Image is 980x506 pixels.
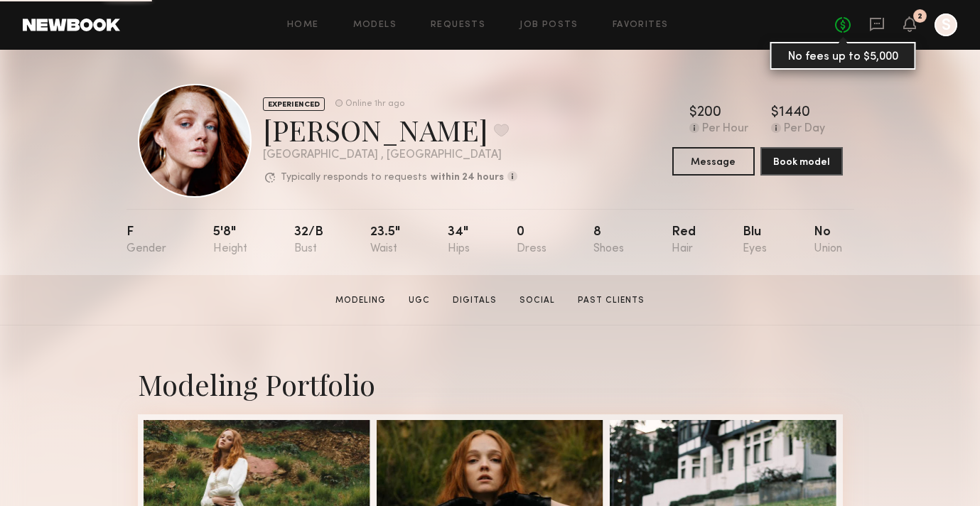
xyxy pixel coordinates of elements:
a: Favorites [613,21,669,30]
div: Modeling Portfolio [138,365,843,403]
div: [PERSON_NAME] [263,111,517,149]
div: EXPERIENCED [263,97,325,111]
div: Blu [743,226,767,255]
div: No [814,226,842,255]
button: Book model [760,147,843,176]
div: No fees up to $5,000 [770,42,916,70]
div: Online 1hr ago [345,99,404,109]
div: 32/b [294,226,323,255]
p: Typically responds to requests [281,173,427,183]
div: 2 [917,13,922,21]
button: Message [672,147,755,176]
a: Past Clients [572,294,650,307]
a: Models [353,21,397,30]
a: No fees up to $5,000 [835,17,851,33]
a: Job Posts [519,21,578,30]
div: 1440 [779,106,810,120]
a: Social [514,294,561,307]
div: 34" [448,226,470,255]
div: Red [672,226,696,255]
div: F [126,226,166,255]
div: 5'8" [213,226,247,255]
div: Per Hour [702,123,748,136]
a: Home [287,21,319,30]
a: Requests [431,21,485,30]
div: 23.5" [370,226,400,255]
div: $ [771,106,779,120]
div: [GEOGRAPHIC_DATA] , [GEOGRAPHIC_DATA] [263,149,517,161]
div: 0 [517,226,546,255]
div: 200 [697,106,721,120]
a: UGC [403,294,436,307]
b: within 24 hours [431,173,504,183]
a: S [935,14,957,36]
div: $ [689,106,697,120]
a: Modeling [330,294,392,307]
div: 8 [593,226,624,255]
a: Digitals [447,294,502,307]
div: Per Day [784,123,825,136]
